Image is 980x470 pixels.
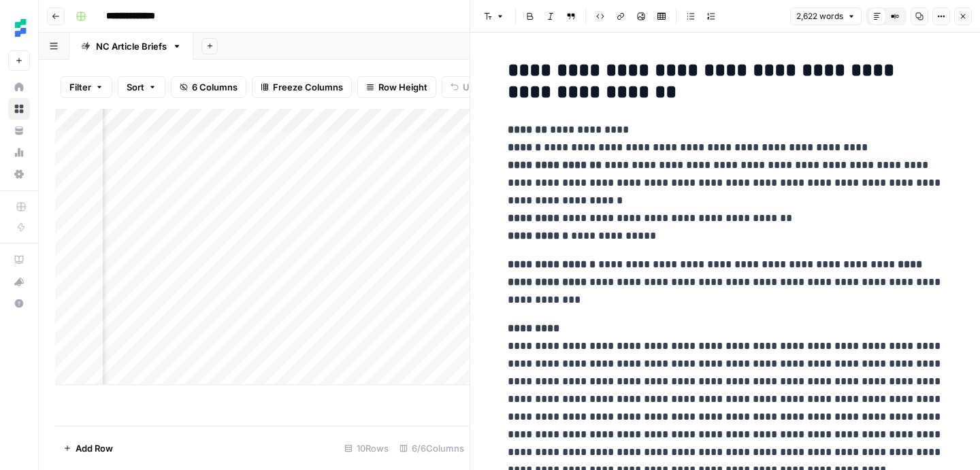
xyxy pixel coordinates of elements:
a: NC Article Briefs [69,33,193,60]
button: Help + Support [8,292,30,314]
span: 6 Columns [192,80,238,94]
a: AirOps Academy [8,249,30,271]
span: Undo [463,80,486,94]
a: Your Data [8,120,30,141]
button: Freeze Columns [252,76,352,98]
button: Undo [442,76,495,98]
div: 10 Rows [339,437,394,459]
span: Filter [69,80,91,94]
a: Settings [8,163,30,185]
a: Home [8,76,30,98]
button: Workspace: Ten Speed [8,11,30,45]
button: 6 Columns [171,76,246,98]
div: What's new? [9,271,29,292]
button: Row Height [357,76,436,98]
button: What's new? [8,271,30,292]
button: Sort [118,76,165,98]
span: 2,622 words [796,10,843,22]
span: Sort [127,80,144,94]
button: Filter [61,76,112,98]
span: Freeze Columns [273,80,343,94]
button: Add Row [55,437,121,459]
button: 2,622 words [790,7,862,25]
span: Add Row [76,441,113,455]
span: Row Height [378,80,427,94]
div: NC Article Briefs [96,39,167,53]
a: Browse [8,98,30,120]
img: Ten Speed Logo [8,16,33,40]
div: 6/6 Columns [394,437,470,459]
a: Usage [8,141,30,163]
